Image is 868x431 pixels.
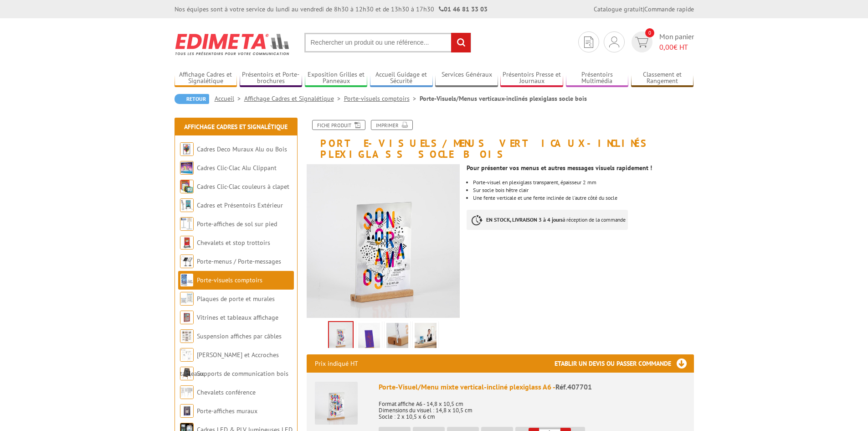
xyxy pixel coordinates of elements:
img: Edimeta [175,27,291,61]
img: devis rapide [584,36,593,48]
img: Cadres Deco Muraux Alu ou Bois [180,142,194,156]
a: Chevalets et stop trottoirs [197,239,270,247]
img: 407701_porte-visuel_menu_verticaux_incline_2.jpg [415,323,437,351]
a: Vitrines et tableaux affichage [197,313,278,322]
img: Porte-affiches muraux [180,404,194,418]
div: | [594,5,694,14]
img: Chevalets et stop trottoirs [180,236,194,249]
li: Sur socle bois hêtre clair [473,187,693,193]
img: Cadres Clic-Clac couleurs à clapet [180,180,194,193]
img: Porte-menus / Porte-messages [180,254,194,268]
a: Présentoirs Multimédia [566,71,629,86]
a: Cadres Clic-Clac Alu Clippant [197,164,277,172]
img: devis rapide [609,36,619,47]
a: Suspension affiches par câbles [197,332,282,340]
h1: Porte-Visuels/Menus verticaux-inclinés plexiglass socle bois [300,120,701,160]
li: Une fente verticale et une fente inclinée de l'autre côté du socle [473,195,693,201]
img: Cimaises et Accroches tableaux [180,348,194,362]
img: porte_visuel_menu_mixtes_vertical_incline_plexi_socle_bois.png [329,322,353,350]
img: Suspension affiches par câbles [180,329,194,343]
a: Porte-affiches de sol sur pied [197,220,277,228]
p: Prix indiqué HT [315,354,358,373]
img: Plaques de porte et murales [180,292,194,306]
a: Plaques de porte et murales [197,295,275,303]
strong: EN STOCK, LIVRAISON 3 à 4 jours [486,216,563,223]
img: Vitrines et tableaux affichage [180,311,194,324]
img: Porte-visuels comptoirs [180,273,194,287]
a: Fiche produit [312,120,365,130]
a: Porte-affiches muraux [197,407,257,415]
a: Services Généraux [435,71,498,86]
a: Affichage Cadres et Signalétique [244,94,344,103]
a: Imprimer [371,120,413,130]
img: porte_visuel_menu_mixtes_vertical_incline_plexi_socle_bois_3.jpg [386,323,408,351]
img: Cadres Clic-Clac Alu Clippant [180,161,194,175]
img: Cadres et Présentoirs Extérieur [180,198,194,212]
img: porte_visuel_menu_mixtes_vertical_incline_plexi_socle_bois.png [307,164,460,318]
a: Porte-visuels comptoirs [197,276,262,284]
span: 0 [645,28,654,37]
img: Porte-Visuel/Menu mixte vertical-incliné plexiglass A6 [315,382,358,425]
a: Cadres Deco Muraux Alu ou Bois [197,145,287,153]
a: Accueil Guidage et Sécurité [370,71,433,86]
a: devis rapide 0 Mon panier 0,00€ HT [629,31,694,52]
a: Cadres et Présentoirs Extérieur [197,201,283,209]
a: Présentoirs Presse et Journaux [500,71,563,86]
p: Format affiche A6 - 14,8 x 10,5 cm Dimensions du visuel : 14,8 x 10,5 cm Socle : 2 x 10,5 x 6 cm [379,395,686,420]
span: Réf.407701 [555,382,592,391]
a: Catalogue gratuit [594,5,643,13]
a: Présentoirs et Porte-brochures [240,71,303,86]
a: Affichage Cadres et Signalétique [175,71,237,86]
span: Mon panier [659,31,694,52]
img: devis rapide [635,37,648,47]
span: € HT [659,42,694,52]
a: Cadres Clic-Clac couleurs à clapet [197,182,289,191]
a: [PERSON_NAME] et Accroches tableaux [180,351,279,378]
a: Exposition Grilles et Panneaux [305,71,368,86]
input: rechercher [451,33,471,52]
li: Porte-Visuels/Menus verticaux-inclinés plexiglass socle bois [420,94,587,103]
div: Porte-Visuel/Menu mixte vertical-incliné plexiglass A6 - [379,382,686,392]
img: porte_visuel_menu_mixtes_vertical_incline_plexi_socle_bois_2.png [358,323,380,351]
div: Nos équipes sont à votre service du lundi au vendredi de 8h30 à 12h30 et de 13h30 à 17h30 [175,5,488,14]
img: Chevalets conférence [180,385,194,399]
a: Porte-menus / Porte-messages [197,257,281,265]
strong: Pour présenter vos menus et autres messages visuels rapidement ! [467,164,652,172]
a: Supports de communication bois [197,369,288,378]
a: Classement et Rangement [631,71,694,86]
a: Retour [175,94,209,104]
a: Accueil [215,94,244,103]
a: Affichage Cadres et Signalétique [184,123,288,131]
strong: 01 46 81 33 03 [439,5,488,13]
h3: Etablir un devis ou passer commande [555,354,694,373]
a: Porte-visuels comptoirs [344,94,420,103]
li: Porte-visuel en plexiglass transparent, épaisseur 2 mm [473,180,693,185]
a: Commande rapide [644,5,694,13]
p: à réception de la commande [467,210,628,230]
span: 0,00 [659,42,673,52]
img: Porte-affiches de sol sur pied [180,217,194,231]
a: Chevalets conférence [197,388,256,396]
input: Rechercher un produit ou une référence... [304,33,471,52]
